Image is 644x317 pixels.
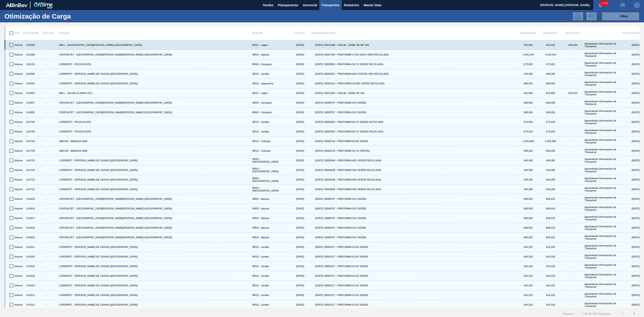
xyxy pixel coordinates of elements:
[58,128,252,135] div: LORENPET - IPOJUCA (PE)
[252,60,285,68] div: BR04 - Camaçari
[323,118,517,126] div: 30003093 - PREFORMA 28,7G VERDE RECICLADA
[37,101,58,104] div: -
[517,224,539,232] div: 608,920
[25,147,36,155] div: 614739
[263,2,273,8] span: Tarefas
[617,166,640,174] div: [DATE]
[517,234,539,241] div: 608,920
[58,99,252,106] div: CRISTALPET - CABO DE SANTO AGOSTINHO (PE)
[584,234,617,241] div: Aguardando Informações de Transporte
[25,224,36,232] div: 614626
[617,60,640,68] div: [DATE]
[539,176,561,183] div: 449,280
[252,118,285,126] div: BR15 - Jundiaí
[252,80,285,87] div: BR23 - Jaguariúna
[37,63,58,66] div: -
[25,157,36,164] div: 614725
[37,140,58,143] div: -
[285,224,304,232] div: [DATE]
[584,195,617,203] div: Aguardando Informações de Transporte
[304,224,323,232] div: [DATE]
[58,109,252,116] div: CRISTALPET - CABO DE SANTO AGOSTINHO (PE)
[584,89,617,97] div: Aguardando Informações de Transporte
[562,130,584,133] div: -
[285,185,304,193] div: [DATE]
[584,99,617,106] div: Aguardando Informações de Transporte
[252,28,286,38] div: Destino
[285,157,304,164] div: [DATE]
[13,109,25,116] div: Volume
[285,166,304,174] div: [DATE]
[562,101,584,104] div: -
[305,28,324,38] div: Entrega
[539,234,561,241] div: 608,920
[37,72,58,75] div: -
[13,118,25,126] div: Volume
[539,185,561,193] div: 449,280
[13,41,25,49] div: Volume
[323,205,517,212] div: 30008787 - PREFORMA 29,5 VERDE
[517,185,539,193] div: 449,280
[539,166,561,174] div: 449,280
[601,1,609,6] span: 1735
[323,80,517,87] div: 30003164 - PREFORMA 20,08G VERDE RECICLADA
[37,217,58,219] div: -
[285,176,304,183] div: [DATE]
[323,157,517,164] div: 30003048 - PREFORMA 40G VERDE RECICLADA
[323,51,517,58] div: 30007206 - PREFORMA 17,8G H2OH 100% RECICLADA
[584,109,617,116] div: Aguardando Informações de Transporte
[539,147,561,155] div: 499,200
[285,99,304,106] div: [DATE]
[25,185,36,193] div: 614722
[37,207,58,210] div: -
[37,169,58,171] div: -
[285,137,304,145] div: [DATE]
[25,60,36,68] div: 615133
[620,15,628,18] span: Filtro
[539,41,561,49] div: 443,520
[13,166,25,174] div: Volume
[304,128,323,135] div: [DATE]
[323,224,517,232] div: 30008787 - PREFORMA 29,5 VERDE
[304,51,323,58] div: [DATE]
[37,226,58,229] div: -
[252,70,285,78] div: BR15 - Jundiaí
[37,178,58,181] div: -
[58,166,252,174] div: LORENPET - DUQUE DE CAXIAS (RJ)
[285,205,304,212] div: [DATE]
[539,205,561,212] div: 608,920
[285,80,304,87] div: [DATE]
[562,72,584,75] div: -
[364,2,381,8] span: Master Data
[285,128,304,135] div: [DATE]
[584,185,617,193] div: Aguardando Informações de Transporte
[25,234,36,241] div: 614625
[13,195,25,203] div: Volume
[562,198,584,200] div: -
[285,109,304,116] div: [DATE]
[584,128,617,135] div: Aguardando Informações de Transporte
[58,80,252,87] div: LORENPET - DUQUE DE CAXIAS (RJ)
[304,214,323,222] div: [DATE]
[539,137,561,145] div: 1.055,808
[304,118,323,126] div: [DATE]
[617,80,640,87] div: [DATE]
[617,176,640,183] div: [DATE]
[58,214,252,222] div: CRISTALPET - CABO DE SANTO AGOSTINHO (PE)
[13,224,25,232] div: Volume
[252,176,285,183] div: BR20 - [GEOGRAPHIC_DATA]
[304,89,323,97] div: [DATE]
[539,109,561,116] div: 589,056
[303,2,317,8] span: Gerencial
[517,195,539,203] div: 608,920
[252,205,285,212] div: BR03 - Aquiraz
[517,70,539,78] div: 449,280
[323,166,517,174] div: 30003048 - PREFORMA 40G VERDE RECICLADA
[37,111,58,114] div: -
[539,60,561,68] div: 673,920
[517,60,539,68] div: 673,920
[617,41,640,49] div: [DATE]
[323,147,517,155] div: 30003119 - PREFORMA 39,7G CRISTAL
[58,195,252,203] div: CRISTALPET - CABO DE SANTO AGOSTINHO (PE)
[539,51,561,58] div: 1.033,344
